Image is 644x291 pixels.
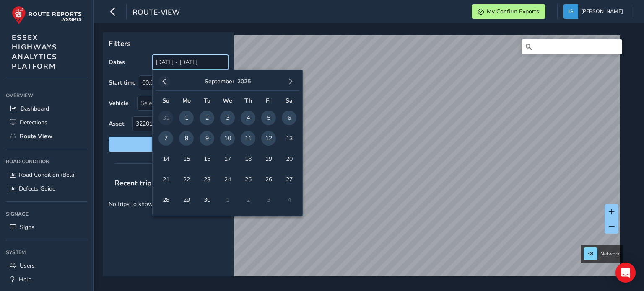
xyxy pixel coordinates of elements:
span: 4 [241,111,255,125]
button: My Confirm Exports [472,4,545,19]
span: 29 [179,193,194,207]
span: Mo [182,97,191,105]
label: Start time [109,79,136,87]
div: Signage [6,208,88,220]
button: [PERSON_NAME] [563,4,626,19]
span: Su [162,97,169,105]
span: [PERSON_NAME] [581,4,623,19]
span: 21 [158,172,173,187]
a: Route View [6,129,88,143]
a: Help [6,273,88,286]
span: ESSEX HIGHWAYS ANALYTICS PLATFORM [12,33,57,71]
span: 6 [282,111,296,125]
a: Detections [6,116,88,129]
img: rr logo [12,6,82,25]
span: Dashboard [21,105,49,113]
div: Road Condition [6,155,88,168]
span: 27 [282,172,296,187]
span: 17 [220,152,235,166]
span: We [223,97,232,105]
span: 8 [179,131,194,146]
span: 7 [158,131,173,146]
span: 30 [200,193,214,207]
span: 3 [220,111,235,125]
span: 20 [282,152,296,166]
div: System [6,246,88,259]
label: Dates [109,58,125,66]
span: 15 [179,152,194,166]
span: Signs [20,223,34,231]
canvas: Map [106,35,620,286]
span: Sa [286,97,293,105]
span: 13 [282,131,296,146]
span: Road Condition (Beta) [19,171,76,179]
span: route-view [132,7,180,19]
a: Defects Guide [6,182,88,196]
span: Detections [20,118,47,126]
img: diamond-layout [563,4,578,19]
div: Open Intercom Messenger [615,263,636,283]
span: Route View [20,132,52,140]
span: 14 [158,152,173,166]
span: 16 [200,152,214,166]
button: September [205,77,234,85]
span: 9 [200,131,214,146]
span: Reset filters [115,140,222,148]
span: 23 [200,172,214,187]
span: 22 [179,172,194,187]
a: Signs [6,220,88,234]
button: Reset filters [109,137,229,152]
span: 1 [179,111,194,125]
span: Th [244,97,252,105]
span: 24 [220,172,235,187]
input: Search [522,39,622,54]
span: Network [600,250,620,257]
span: 19 [261,152,276,166]
span: 18 [241,152,255,166]
span: 28 [158,193,173,207]
span: 5 [261,111,276,125]
button: 2025 [237,77,251,85]
span: Recent trips [109,172,161,194]
div: Select vehicle [138,96,214,110]
a: Dashboard [6,102,88,116]
span: 12 [261,131,276,146]
span: 2 [200,111,214,125]
div: Overview [6,89,88,102]
span: 32201125 [133,117,214,131]
p: No trips to show. [103,194,234,214]
span: 25 [241,172,255,187]
span: 11 [241,131,255,146]
span: 26 [261,172,276,187]
p: Filters [109,38,229,49]
span: Fr [266,97,271,105]
span: Help [19,276,31,283]
span: Defects Guide [19,185,55,193]
span: Users [20,262,35,270]
span: Tu [204,97,210,105]
a: Users [6,259,88,273]
label: Vehicle [109,99,129,107]
a: Road Condition (Beta) [6,168,88,182]
label: Asset [109,120,124,128]
span: 10 [220,131,235,146]
span: My Confirm Exports [487,8,539,15]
